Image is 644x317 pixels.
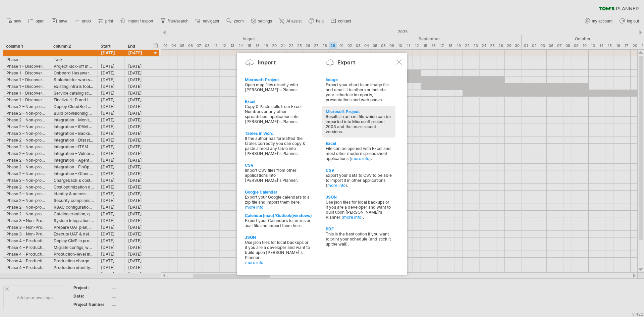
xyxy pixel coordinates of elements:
[245,136,311,156] div: If the author has formatted the tables correctly you can copy & paste almost any table into [PERS...
[326,82,392,102] div: Export your chart to an image file and email it to others or include your schedule in reports, pr...
[258,59,276,66] div: Import
[326,200,392,220] div: Use json files for local backups or if you are a developer and want to built upon [PERSON_NAME]'s...
[245,260,312,265] a: more info
[245,131,311,136] div: Tables in Word
[326,195,392,200] div: JSON
[343,215,361,220] a: more info
[326,109,392,114] div: Microsoft Project
[245,205,312,210] a: more info
[326,173,392,188] div: Export your data to CSV to be able to import it in other applications ( ).
[351,156,369,161] a: more info
[326,168,392,173] div: CSV
[326,114,392,134] div: Results in an xml file which can be imported into Microsoft project 2003 and the more recent vers...
[327,183,345,188] a: more info
[337,59,355,66] div: Export
[326,231,392,247] div: This is the best option if you want to print your schedule (and stick it up the wall).
[245,104,311,124] div: Copy & Paste cells from Excel, Numbers or any other spreadsheet application into [PERSON_NAME]'s ...
[326,226,392,231] div: PDF
[326,77,392,82] div: Image
[326,146,392,161] div: File can be opened with Excel and most other modern spreadsheet applications ( ).
[245,99,311,104] div: Excel
[326,141,392,146] div: Excel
